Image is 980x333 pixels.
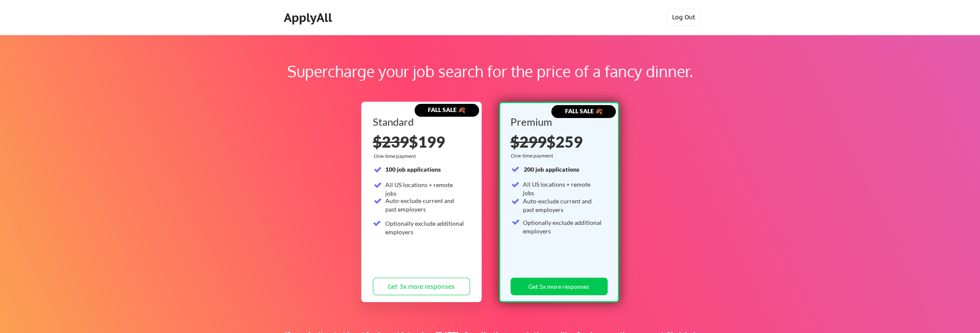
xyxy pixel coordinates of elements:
[523,180,603,197] div: All US locations + remote jobs
[510,117,605,127] div: Premium
[524,166,579,173] strong: 200 job applications
[667,9,701,26] button: Log Out
[373,117,467,127] div: Standard
[385,197,465,213] div: Auto-exclude current and past employers
[385,166,441,173] strong: 100 job applications
[510,134,605,149] div: $259
[523,197,603,214] div: Auto-exclude current and past employers
[385,181,465,197] div: All US locations + remote jobs
[55,60,925,83] div: Supercharge your job search for the price of a fancy dinner.
[565,107,602,115] strong: FALL SALE 🍂
[373,132,409,151] s: $239
[523,218,603,235] div: Optionally exclude additional employers
[510,132,547,151] s: $299
[373,278,470,295] button: Get 3x more responses
[374,153,418,160] div: One-time payment
[385,219,465,236] div: Optionally exclude additional employers
[284,10,335,25] div: ApplyAll
[511,152,556,159] div: One-time payment
[428,106,465,113] strong: FALL SALE 🍂
[373,134,470,149] div: $199
[510,278,608,295] button: Get 5x more responses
